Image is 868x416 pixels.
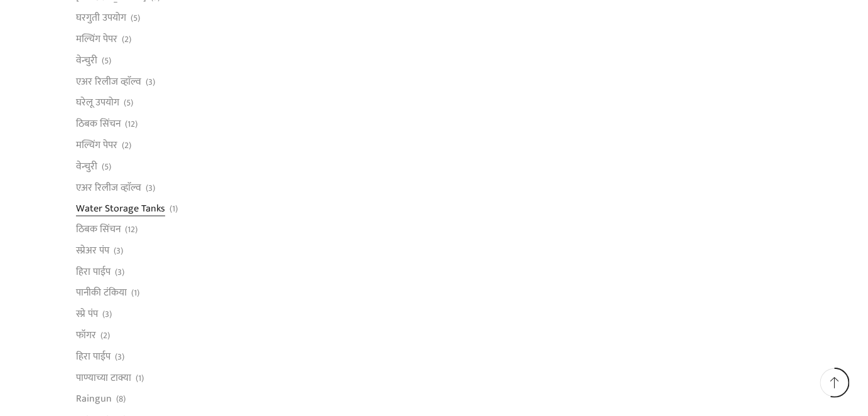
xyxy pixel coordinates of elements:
[76,71,141,92] a: एअर रिलीज व्हाॅल्व
[131,12,140,24] span: (5)
[146,182,155,195] span: (3)
[76,198,165,220] a: Water Storage Tanks
[124,97,133,109] span: (5)
[115,267,124,279] span: (3)
[76,304,98,326] a: स्प्रे पंप
[76,389,112,410] a: Raingun
[76,134,117,156] a: मल्चिंग पेपर
[76,8,126,29] a: घरगुती उपयोग
[76,326,96,347] a: फॉगर
[76,156,97,177] a: वेन्चुरी
[115,351,124,364] span: (3)
[76,262,111,283] a: हिरा पाईप
[102,309,112,321] span: (3)
[76,283,127,304] a: पानीकी टंकिया
[122,33,131,46] span: (2)
[170,203,178,215] span: (1)
[116,393,126,406] span: (8)
[102,55,111,67] span: (5)
[76,240,109,262] a: स्प्रेअर पंप
[122,139,131,152] span: (2)
[102,161,111,173] span: (5)
[100,330,110,343] span: (2)
[76,92,119,114] a: घरेलू उपयोग
[76,114,121,135] a: ठिबक सिंचन
[76,177,141,198] a: एअर रिलीज व्हाॅल्व
[76,368,131,389] a: पाण्याच्या टाक्या
[136,373,144,385] span: (1)
[114,245,123,258] span: (3)
[76,220,121,241] a: ठिबक सिंचन
[76,29,117,50] a: मल्चिंग पेपर
[125,118,138,131] span: (12)
[76,50,97,71] a: वेन्चुरी
[76,346,111,368] a: हिरा पाईप
[131,287,139,300] span: (1)
[146,76,155,88] span: (3)
[125,224,138,237] span: (12)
